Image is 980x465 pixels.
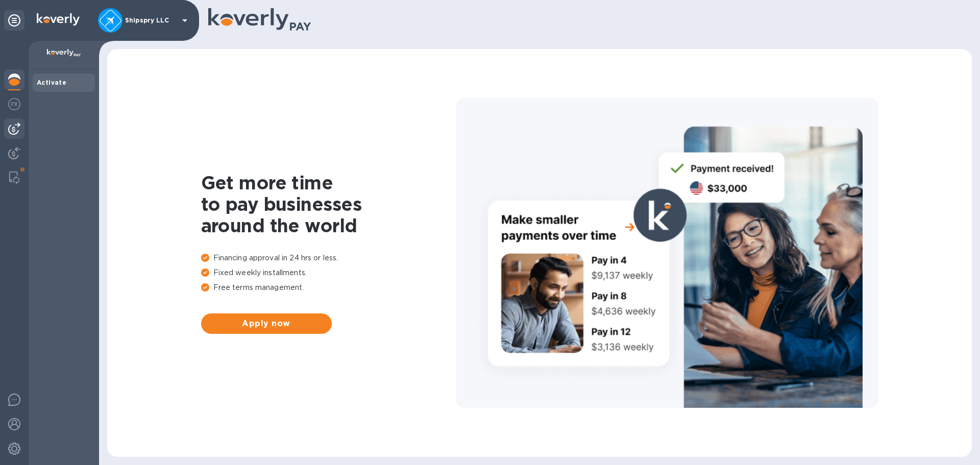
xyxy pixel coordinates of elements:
img: Foreign exchange [8,98,20,110]
h1: Get more time to pay businesses around the world [201,172,456,236]
img: Logo [37,13,80,26]
div: Unpin categories [4,10,24,31]
p: Shipspry LLC [125,17,176,24]
span: Apply now [209,317,324,330]
p: Financing approval in 24 hrs or less. [201,253,456,263]
b: Activate [37,79,66,86]
p: Free terms management. [201,282,456,293]
button: Apply now [201,313,332,334]
p: Fixed weekly installments. [201,267,456,278]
